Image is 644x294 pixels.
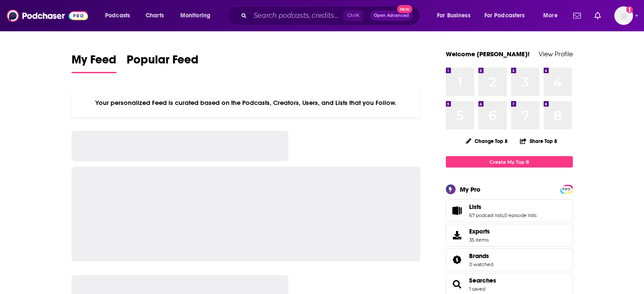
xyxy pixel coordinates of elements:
a: Brands [469,252,493,260]
a: Exports [446,224,573,247]
a: Welcome [PERSON_NAME]! [446,50,530,58]
span: Exports [469,228,490,235]
a: Charts [140,9,169,22]
a: Create My Top 8 [446,156,573,168]
img: User Profile [614,6,633,25]
span: Lists [446,199,573,222]
span: Monitoring [180,10,210,22]
span: Exports [449,229,466,241]
button: open menu [99,9,141,22]
span: , [503,212,504,218]
a: 67 podcast lists [469,212,503,218]
span: For Business [437,10,470,22]
span: 35 items [469,237,490,243]
a: My Feed [72,52,116,73]
a: Show notifications dropdown [591,8,604,23]
span: Brands [446,248,573,271]
div: My Pro [460,185,481,193]
button: open menu [537,9,568,22]
button: Change Top 8 [461,136,513,146]
a: Brands [449,254,466,266]
span: Lists [469,203,481,211]
span: Open Advanced [374,14,409,18]
input: Search podcasts, credits, & more... [250,9,343,22]
img: Podchaser - Follow, Share and Rate Podcasts [7,8,88,24]
span: For Podcasters [484,10,525,22]
button: open menu [174,9,221,22]
button: Show profile menu [614,6,633,25]
a: 1 saved [469,286,485,292]
a: Show notifications dropdown [570,8,584,23]
span: Logged in as NickG [614,6,633,25]
span: Charts [146,10,164,22]
a: Searches [469,277,496,284]
span: Ctrl K [343,10,363,21]
a: View Profile [539,50,573,58]
a: PRO [561,186,572,192]
button: Share Top 8 [520,133,558,149]
span: My Feed [72,52,116,72]
button: Open AdvancedNew [370,11,413,21]
svg: Add a profile image [626,6,633,13]
span: Popular Feed [127,52,199,72]
a: Searches [449,278,466,290]
a: Lists [469,203,536,211]
span: Brands [469,252,489,260]
button: open menu [431,9,481,22]
a: Popular Feed [127,52,199,73]
div: Search podcasts, credits, & more... [235,6,428,25]
span: More [543,10,558,22]
div: Your personalized Feed is curated based on the Podcasts, Creators, Users, and Lists that you Follow. [72,88,421,117]
span: New [397,5,412,13]
span: Podcasts [105,10,130,22]
a: 0 watched [469,261,493,267]
a: 0 episode lists [504,212,536,218]
button: open menu [479,9,537,22]
a: Lists [449,205,466,217]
